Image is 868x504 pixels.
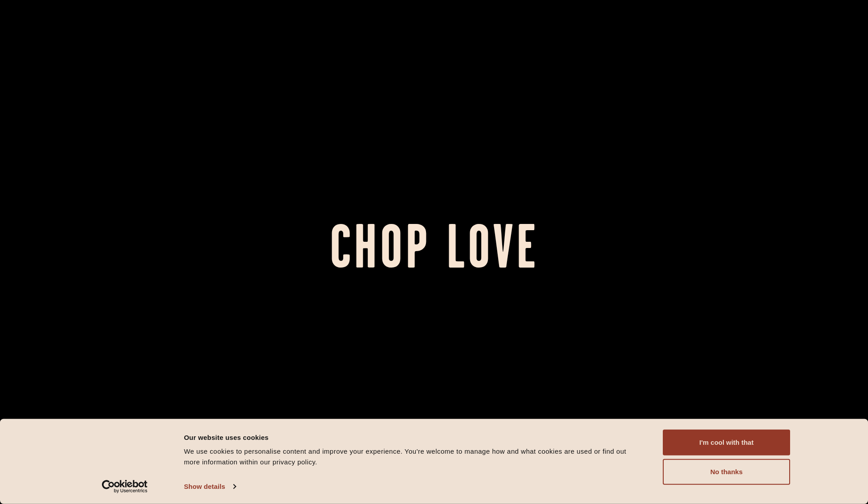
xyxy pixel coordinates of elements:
[86,480,164,493] a: Usercentrics Cookiebot - opens in a new window
[184,480,235,493] a: Show details
[663,430,790,455] button: I'm cool with that
[184,432,643,443] div: Our website uses cookies
[663,459,790,485] button: No thanks
[184,446,643,467] div: We use cookies to personalise content and improve your experience. You're welcome to manage how a...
